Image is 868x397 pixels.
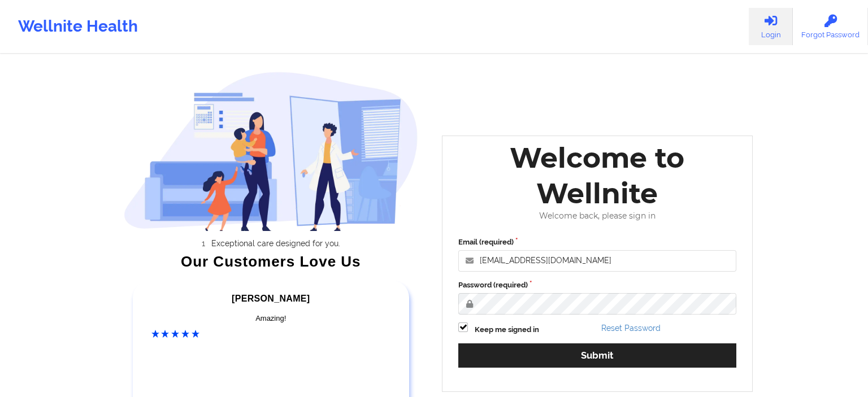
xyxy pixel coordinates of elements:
[458,343,736,368] button: Submit
[232,294,310,303] span: [PERSON_NAME]
[458,280,736,291] label: Password (required)
[124,71,419,231] img: wellnite-auth-hero_200.c722682e.png
[475,324,539,335] label: Keep me signed in
[133,239,418,248] li: Exceptional care designed for you.
[458,237,736,248] label: Email (required)
[124,256,419,267] div: Our Customers Love Us
[151,313,391,324] div: Amazing!
[450,140,744,211] div: Welcome to Wellnite
[749,8,793,45] a: Login
[601,324,661,333] a: Reset Password
[450,211,744,221] div: Welcome back, please sign in
[793,8,868,45] a: Forgot Password
[458,250,736,272] input: Email address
